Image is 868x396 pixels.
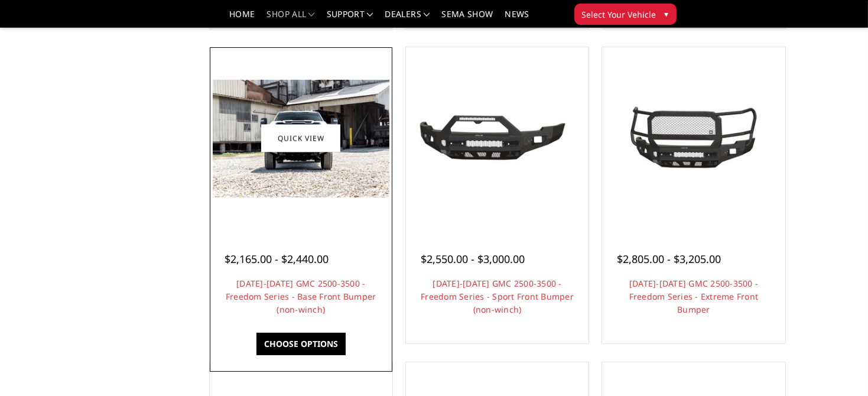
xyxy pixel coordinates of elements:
[665,8,669,20] span: ▾
[267,10,315,27] a: shop all
[385,10,430,27] a: Dealers
[409,50,586,227] a: 2024-2025 GMC 2500-3500 - Freedom Series - Sport Front Bumper (non-winch) 2024-2025 GMC 2500-3500...
[327,10,373,27] a: Support
[505,10,529,27] a: News
[605,50,782,227] a: 2024-2025 GMC 2500-3500 - Freedom Series - Extreme Front Bumper 2024-2025 GMC 2500-3500 - Freedom...
[225,252,329,266] span: $2,165.00 - $2,440.00
[629,278,759,315] a: [DATE]-[DATE] GMC 2500-3500 - Freedom Series - Extreme Front Bumper
[213,80,389,197] img: 2024-2025 GMC 2500-3500 - Freedom Series - Base Front Bumper (non-winch)
[256,333,346,355] a: Choose Options
[441,10,493,27] a: SEMA Show
[213,50,389,227] a: 2024-2025 GMC 2500-3500 - Freedom Series - Base Front Bumper (non-winch) 2024-2025 GMC 2500-3500 ...
[226,278,376,315] a: [DATE]-[DATE] GMC 2500-3500 - Freedom Series - Base Front Bumper (non-winch)
[582,8,656,21] span: Select Your Vehicle
[617,252,721,266] span: $2,805.00 - $3,205.00
[574,4,677,25] button: Select Your Vehicle
[421,252,525,266] span: $2,550.00 - $3,000.00
[261,125,340,152] a: Quick view
[229,10,255,27] a: Home
[421,278,574,315] a: [DATE]-[DATE] GMC 2500-3500 - Freedom Series - Sport Front Bumper (non-winch)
